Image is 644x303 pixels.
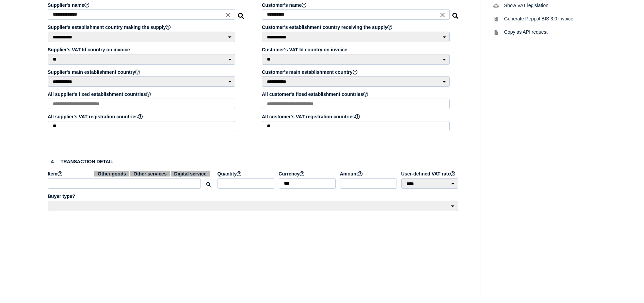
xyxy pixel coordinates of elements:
[224,11,232,19] i: Close
[262,114,450,119] label: All customer's VAT registration countries
[218,171,275,176] label: Quantity
[48,171,214,176] label: Item
[48,2,236,8] label: Supplier's name
[94,171,129,176] span: Other goods
[48,91,236,97] label: All supplier's fixed establishment countries
[262,47,450,52] label: Customer's VAT Id country on invoice
[41,150,466,222] section: Define the item, and answer additional questions
[48,157,459,166] h3: Transaction detail
[130,171,170,176] span: Other services
[171,171,210,176] span: Digital service
[48,24,236,30] label: Supplier's establishment country making the supply
[203,179,214,190] button: Search for an item by HS code or use natural language description
[48,114,236,119] label: All supplier's VAT registration countries
[48,47,236,52] label: Supplier's VAT Id country on invoice
[238,11,245,16] i: Search for a dummy seller
[48,157,57,166] div: 4
[48,69,236,75] label: Supplier's main establishment country
[401,171,459,176] label: User-defined VAT rate
[439,11,446,19] i: Close
[262,2,450,8] label: Customer's name
[279,171,337,176] label: Currency
[262,24,450,30] label: Customer's establishment country receiving the supply
[340,171,398,176] label: Amount
[262,69,450,75] label: Customer's main establishment country
[48,193,459,199] label: Buyer type?
[452,11,459,16] i: Search for a dummy customer
[262,91,450,97] label: All customer's fixed establishment countries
